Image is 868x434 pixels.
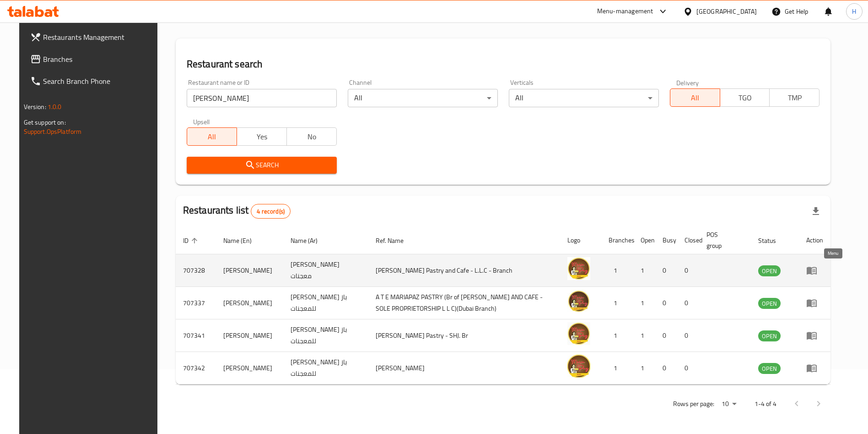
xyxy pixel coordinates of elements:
[291,235,329,246] span: Name (Ar)
[806,330,823,341] div: Menu
[567,290,590,313] img: Maria Paz Pastry
[283,254,368,287] td: [PERSON_NAME] معجنات
[805,200,827,222] div: Export file
[348,89,498,107] div: All
[194,159,329,171] span: Search
[187,57,820,71] h2: Restaurant search
[758,330,781,341] div: OPEN
[601,226,633,254] th: Branches
[237,127,287,146] button: Yes
[655,287,677,319] td: 0
[251,204,291,219] div: Total records count
[655,319,677,352] td: 0
[24,101,46,113] span: Version:
[601,352,633,385] td: 1
[509,89,659,107] div: All
[48,101,62,113] span: 1.0.0
[24,116,66,128] span: Get support on:
[758,266,781,276] span: OPEN
[633,226,655,254] th: Open
[183,203,291,219] h2: Restaurants list
[769,88,819,107] button: TMP
[758,331,781,341] span: OPEN
[23,70,164,92] a: Search Branch Phone
[251,207,290,216] span: 4 record(s)
[758,235,788,246] span: Status
[176,254,216,287] td: 707328
[241,130,283,143] span: Yes
[567,322,590,345] img: Maria Paz Pastry
[633,352,655,385] td: 1
[758,298,781,309] div: OPEN
[176,226,831,385] table: enhanced table
[291,130,333,143] span: No
[852,6,856,16] span: H
[677,287,699,319] td: 0
[187,127,237,146] button: All
[633,287,655,319] td: 1
[567,257,590,280] img: Maria Paz Pastry
[696,6,757,16] div: [GEOGRAPHIC_DATA]
[216,352,283,385] td: [PERSON_NAME]
[376,235,415,246] span: Ref. Name
[724,91,766,104] span: TGO
[673,398,714,410] p: Rows per page:
[670,88,720,107] button: All
[773,91,816,104] span: TMP
[368,352,560,385] td: [PERSON_NAME]
[216,287,283,319] td: [PERSON_NAME]
[567,355,590,378] img: Maria Paz Pastry
[676,79,699,86] label: Delivery
[755,398,776,410] p: 1-4 of 4
[368,287,560,319] td: A T E MARIAPAZ PASTRY (Br of [PERSON_NAME] AND CAFE - SOLE PROPRIETORSHIP L L C)(Dubai Branch)
[216,319,283,352] td: [PERSON_NAME]
[286,127,337,146] button: No
[720,88,770,107] button: TGO
[677,319,699,352] td: 0
[655,226,677,254] th: Busy
[633,319,655,352] td: 1
[597,6,653,17] div: Menu-management
[193,118,210,125] label: Upsell
[176,352,216,385] td: 707342
[283,319,368,352] td: [PERSON_NAME] باز للمعجنات
[758,298,781,309] span: OPEN
[187,157,337,174] button: Search
[799,226,830,254] th: Action
[677,254,699,287] td: 0
[216,254,283,287] td: [PERSON_NAME]
[176,319,216,352] td: 707341
[601,319,633,352] td: 1
[758,363,781,374] span: OPEN
[560,226,601,254] th: Logo
[23,26,164,48] a: Restaurants Management
[601,254,633,287] td: 1
[43,54,157,65] span: Branches
[183,235,200,246] span: ID
[191,130,233,143] span: All
[655,254,677,287] td: 0
[368,319,560,352] td: [PERSON_NAME] Pastry - SHJ. Br
[283,287,368,319] td: [PERSON_NAME] باز للمعجنات
[601,287,633,319] td: 1
[718,397,740,411] div: Rows per page:
[677,352,699,385] td: 0
[655,352,677,385] td: 0
[806,363,823,374] div: Menu
[43,76,157,87] span: Search Branch Phone
[187,89,337,107] input: Search for restaurant name or ID..
[23,48,164,70] a: Branches
[176,287,216,319] td: 707337
[706,229,740,251] span: POS group
[24,126,82,137] a: Support.OpsPlatform
[43,32,157,43] span: Restaurants Management
[633,254,655,287] td: 1
[806,297,823,308] div: Menu
[674,91,717,104] span: All
[368,254,560,287] td: [PERSON_NAME] Pastry and Cafe - L.L.C - Branch
[677,226,699,254] th: Closed
[223,235,264,246] span: Name (En)
[283,352,368,385] td: [PERSON_NAME] باز للمعجنات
